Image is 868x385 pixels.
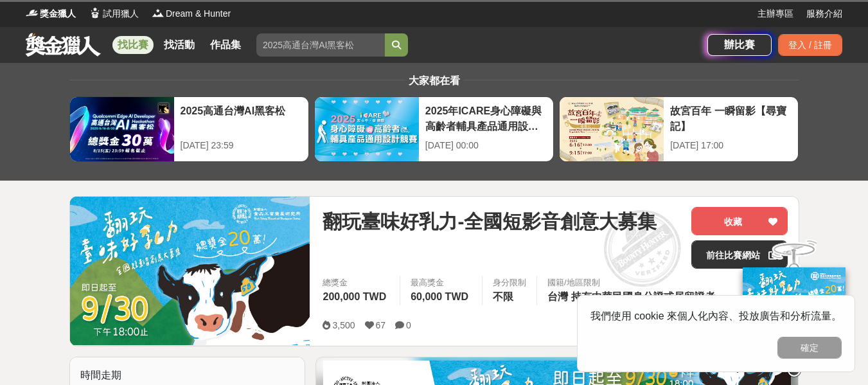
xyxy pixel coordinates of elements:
a: 找比賽 [112,36,154,54]
div: 故宮百年 一瞬留影【尋寶記】 [670,103,792,132]
a: 2025年ICARE身心障礙與高齡者輔具產品通用設計競賽[DATE] 00:00 [314,96,554,162]
span: Dream & Hunter [166,7,231,21]
a: Logo試用獵人 [89,7,139,21]
a: Logo獎金獵人 [26,7,76,21]
img: Logo [89,6,102,19]
img: Logo [152,6,164,19]
img: Logo [26,6,39,19]
a: 服務介紹 [806,7,842,21]
button: 收藏 [691,207,788,235]
span: 200,000 TWD [323,291,386,302]
a: 2025高通台灣AI黑客松[DATE] 23:59 [69,96,309,162]
div: 國籍/地區限制 [547,276,718,289]
span: 不限 [493,291,513,302]
span: 我們使用 cookie 來個人化內容、投放廣告和分析流量。 [590,310,842,321]
div: 2025年ICARE身心障礙與高齡者輔具產品通用設計競賽 [425,103,547,132]
a: LogoDream & Hunter [152,7,231,21]
a: 辦比賽 [707,34,772,56]
span: 總獎金 [323,276,389,289]
span: 獎金獵人 [40,7,76,21]
img: Cover Image [70,197,310,345]
span: 持有中華民國身分證或居留證者 [571,291,715,302]
span: 0 [406,320,411,330]
span: 67 [376,320,386,330]
span: 台灣 [547,291,568,302]
div: 2025高通台灣AI黑客松 [181,103,302,132]
span: 翻玩臺味好乳力-全國短影音創意大募集 [323,207,657,236]
a: 作品集 [205,36,246,54]
span: 大家都在看 [405,75,463,86]
a: 故宮百年 一瞬留影【尋寶記】[DATE] 17:00 [559,96,799,162]
img: ff197300-f8ee-455f-a0ae-06a3645bc375.jpg [743,267,846,353]
a: 找活動 [159,36,200,54]
a: 主辦專區 [757,7,793,21]
div: [DATE] 23:59 [181,139,302,152]
div: [DATE] 00:00 [425,139,547,152]
input: 2025高通台灣AI黑客松 [256,33,385,57]
span: 試用獵人 [103,7,139,21]
div: [DATE] 17:00 [670,139,792,152]
div: 身分限制 [493,276,526,289]
span: 3,500 [332,320,355,330]
span: 60,000 TWD [411,291,468,302]
span: 最高獎金 [411,276,472,289]
div: 登入 / 註冊 [778,34,842,56]
button: 確定 [777,337,842,359]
